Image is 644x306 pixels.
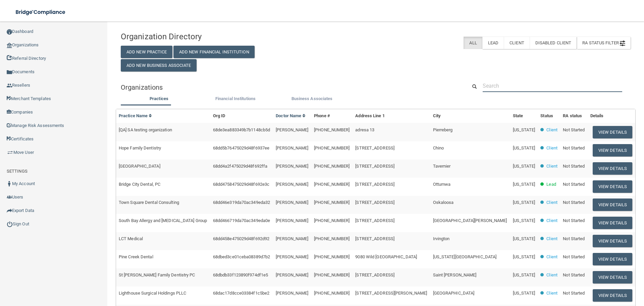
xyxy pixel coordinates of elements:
[7,70,12,75] img: icon-documents.8dae5593.png
[276,254,308,259] span: [PERSON_NAME]
[546,162,557,170] p: Client
[620,41,625,46] img: icon-filter@2x.21656d0b.png
[563,236,585,241] span: Not Started
[563,164,585,169] span: Not Started
[314,182,350,187] span: [PHONE_NUMBER]
[483,80,622,92] input: Search
[355,200,394,205] span: [STREET_ADDRESS]
[433,127,453,132] span: Pierreberg
[513,127,535,132] span: [US_STATE]
[213,127,270,132] span: 68de3ea883349b7b1148cb5d
[121,84,457,91] h5: Organizations
[355,291,427,296] span: [STREET_ADDRESS][PERSON_NAME]
[119,236,143,241] span: LCT Medical
[593,144,632,157] button: View Details
[546,289,557,297] p: Client
[513,200,535,205] span: [US_STATE]
[482,37,504,49] label: Lead
[355,182,394,187] span: [STREET_ADDRESS]
[582,40,625,45] span: RA Status Filter
[546,217,557,225] p: Client
[213,145,269,150] span: 68dd5b76475029d48f6937ee
[173,46,255,58] button: Add New Financial Institution
[355,127,374,132] span: adresa 13
[119,200,179,205] span: Town Square Dental Consulting
[464,37,482,49] label: All
[277,95,347,103] label: Business Associates
[355,164,394,169] span: [STREET_ADDRESS]
[593,217,632,229] button: View Details
[7,181,12,186] img: ic_user_dark.df1a06c3.png
[433,218,507,223] span: [GEOGRAPHIC_DATA][PERSON_NAME]
[213,254,270,259] span: 68dbed3ce01ceba08389d7b2
[355,254,417,259] span: 9080 Wild [GEOGRAPHIC_DATA]
[430,109,510,123] th: City
[513,182,535,187] span: [US_STATE]
[314,145,350,150] span: [PHONE_NUMBER]
[276,164,308,169] span: [PERSON_NAME]
[546,253,557,261] p: Client
[119,145,161,150] span: Hope Family Dentistry
[546,235,557,243] p: Client
[593,199,632,211] button: View Details
[433,164,451,169] span: Tavernier
[563,254,585,259] span: Not Started
[513,218,535,223] span: [US_STATE]
[314,200,350,205] span: [PHONE_NUMBER]
[274,95,350,104] li: Business Associate
[121,32,284,41] h4: Organization Directory
[355,218,394,223] span: [STREET_ADDRESS]
[433,182,451,187] span: Ottumwa
[10,5,72,19] img: bridge_compliance_login_screen.278c3ca4.svg
[546,126,557,134] p: Client
[276,218,308,223] span: [PERSON_NAME]
[276,145,308,150] span: [PERSON_NAME]
[213,182,269,187] span: 68dd4758475029d48f692e3c
[7,221,13,227] img: ic_power_dark.7ecde6b1.png
[276,236,308,241] span: [PERSON_NAME]
[119,272,195,277] span: St [PERSON_NAME] Family Dentistry PC
[314,127,350,132] span: [PHONE_NUMBER]
[213,218,270,223] span: 68dd466719da70ac349eda0e
[213,291,269,296] span: 68dac17d8cce03384f1c5be2
[560,109,588,123] th: RA status
[433,236,450,241] span: Irvington
[215,96,256,101] span: Financial Institutions
[197,95,274,104] li: Financial Institutions
[563,272,585,277] span: Not Started
[124,95,194,103] label: Practices
[314,272,350,277] span: [PHONE_NUMBER]
[593,180,632,193] button: View Details
[593,126,632,138] button: View Details
[119,164,160,169] span: [GEOGRAPHIC_DATA]
[119,113,152,118] a: Practice Name
[546,180,556,188] p: Lead
[314,218,350,223] span: [PHONE_NUMBER]
[276,127,308,132] span: [PERSON_NAME]
[311,109,353,123] th: Phone #
[504,37,530,49] label: Client
[276,113,306,118] a: Doctor Name
[433,291,475,296] span: [GEOGRAPHIC_DATA]
[593,235,632,247] button: View Details
[314,291,350,296] span: [PHONE_NUMBER]
[513,145,535,150] span: [US_STATE]
[213,200,270,205] span: 68dd46e319da70ac349eda32
[355,145,394,150] span: [STREET_ADDRESS]
[563,145,585,150] span: Not Started
[513,236,535,241] span: [US_STATE]
[563,200,585,205] span: Not Started
[213,236,269,241] span: 68dd458e475029d48f692d92
[7,149,13,156] img: briefcase.64adab9b.png
[210,109,273,123] th: Org ID
[563,182,585,187] span: Not Started
[314,164,350,169] span: [PHONE_NUMBER]
[563,218,585,223] span: Not Started
[314,236,350,241] span: [PHONE_NUMBER]
[546,144,557,152] p: Client
[276,182,308,187] span: [PERSON_NAME]
[433,254,497,259] span: [US_STATE][GEOGRAPHIC_DATA]
[119,182,160,187] span: Bridge City Dental, PC
[546,199,557,207] p: Client
[291,96,333,101] span: Business Associates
